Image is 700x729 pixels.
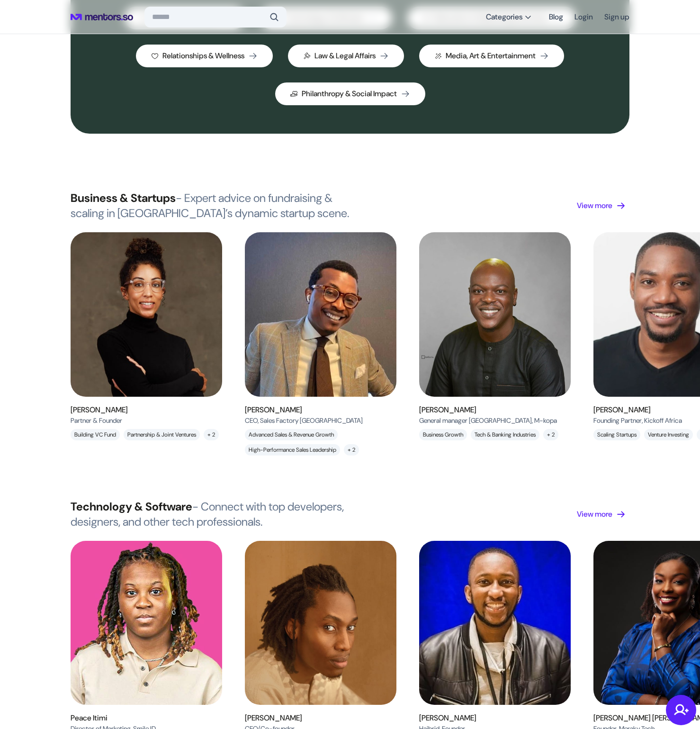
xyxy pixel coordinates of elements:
[245,444,340,456] p: High-Performance Sales Leadership
[275,82,425,105] a: Philanthropy & Social Impact
[577,200,629,211] a: View more
[543,429,558,440] p: + 2
[419,416,557,425] p: General manager [GEOGRAPHIC_DATA]
[577,509,612,520] p: View more
[245,232,396,397] img: Paul Foh
[419,429,467,440] p: Business Growth
[446,50,536,62] h6: Media, Art & Entertainment
[245,404,363,416] h6: [PERSON_NAME]
[288,45,404,67] a: Law & Legal Affairs
[419,712,476,724] h6: [PERSON_NAME]
[71,191,366,221] h3: Business & Startups
[124,429,200,440] p: Partnership & Joint Ventures
[71,499,344,529] span: - Connect with top developers, designers, and other tech professionals.
[71,499,366,529] h3: Technology & Software
[71,416,128,425] p: Partner & Founder
[593,404,682,416] h6: [PERSON_NAME]
[314,50,376,62] h6: Law & Legal Affairs
[245,416,363,425] p: CEO, Sales Factory [GEOGRAPHIC_DATA]
[302,88,397,100] h6: Philanthropy & Social Impact
[644,429,693,440] p: Venture Investing
[245,541,396,705] img: Victor Fatanmi
[471,429,539,440] p: Tech & Banking Industries
[71,712,156,724] h6: Peace Itimi
[577,200,612,211] p: View more
[71,404,128,416] h6: [PERSON_NAME]
[419,45,564,67] a: Media, Art & Entertainment
[71,191,349,220] span: - Expert advice on fundraising & scaling in [GEOGRAPHIC_DATA]’s dynamic startup scene.
[71,541,222,705] img: Peace Itimi
[162,50,244,62] h6: Relationships & Wellness
[480,9,538,26] button: Categories
[419,404,557,416] h6: [PERSON_NAME]
[593,429,640,440] p: Scaling Startups
[486,12,522,22] span: Categories
[136,45,273,67] a: Relationships & Wellness
[532,416,557,425] span: , M-kopa
[344,444,359,456] p: + 2
[245,429,338,440] p: Advanced Sales & Revenue Growth
[71,232,222,397] img: Maya Horgan-Famodu
[549,9,563,26] a: Blog
[419,541,571,705] img: Sani Yusuf
[577,509,629,520] a: View more
[204,429,219,440] p: + 2
[419,232,571,397] img: Babajide Duroshola
[574,9,593,26] a: Login
[642,416,682,425] span: , Kickoff Africa
[604,9,629,26] a: Sign up
[245,712,302,724] h6: [PERSON_NAME]
[593,416,682,425] p: Founding Partner
[71,429,120,440] p: Building VC Fund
